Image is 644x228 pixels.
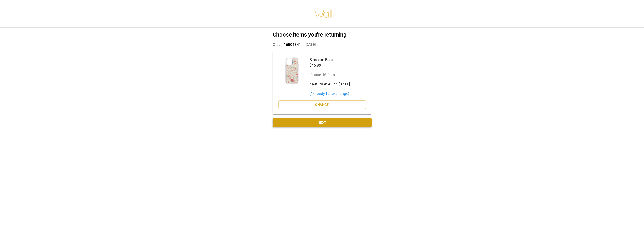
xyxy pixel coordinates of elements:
[278,100,366,109] button: Change
[273,31,372,38] h2: Choose items you're returning
[284,42,301,47] span: 16504841
[309,81,350,87] p: * Returnable until [DATE]
[314,4,334,24] img: walli-inc.myshopify.com
[273,42,372,48] p: Order: [DATE]
[309,57,350,63] p: Blossom Bliss
[309,63,350,68] p: $46.99
[309,91,350,97] p: ( 1 x ready for exchange)
[273,118,372,127] button: Next
[309,72,350,78] p: iPhone 16 Plus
